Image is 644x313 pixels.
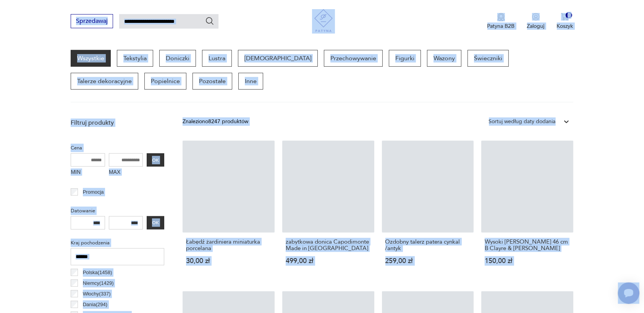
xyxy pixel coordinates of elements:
[489,117,556,126] div: Sortuj według daty dodania
[382,141,474,279] a: Ozdobny talerz patera cynkal /antykOzdobny talerz patera cynkal /antyk259,00 zł
[485,258,570,264] p: 150,00 zł
[71,144,164,152] p: Cena
[385,239,471,252] h3: Ozdobny talerz patera cynkal /antyk
[485,239,570,252] h3: Wysoki [PERSON_NAME] 46 cm B Clayre & [PERSON_NAME]
[527,22,545,30] p: Zaloguj
[71,119,164,127] p: Filtruj produkty
[238,73,263,90] a: Inne
[557,13,573,30] button: 0Koszyk
[183,141,275,279] a: Łabędź żardiniera miniaturka porcelanaŁabędź żardiniera miniaturka porcelana30,00 zł
[71,14,113,28] button: Sprzedawaj
[71,19,113,24] a: Sprzedawaj
[109,167,143,179] label: MAX
[83,268,112,277] p: Polska ( 1458 )
[282,141,374,279] a: zabytkowa donica Capodimonte Made in Italyzabytkowa donica Capodimonte Made in [GEOGRAPHIC_DATA]4...
[186,258,271,264] p: 30,00 zł
[147,153,164,167] button: OK
[83,300,107,309] p: Dania ( 294 )
[117,50,153,67] a: Tekstylia
[312,9,335,32] img: Patyna - sklep z meblami i dekoracjami vintage
[71,167,105,179] label: MIN
[566,12,572,19] div: 0
[186,239,271,252] h3: Łabędź żardiniera miniaturka porcelana
[481,141,573,279] a: Wysoki Mikołaj Ozdobny 46 cm B Clayre & EefWysoki [PERSON_NAME] 46 cm B Clayre & [PERSON_NAME]150...
[324,50,383,67] a: Przechowywanie
[205,16,214,26] button: Szukaj
[144,73,186,90] a: Popielnice
[83,290,111,298] p: Włochy ( 337 )
[487,13,515,30] button: Patyna B2B
[71,73,138,90] a: Talerze dekoracyjne
[202,50,232,67] a: Lustra
[527,13,545,30] button: Zaloguj
[159,50,196,67] a: Doniczki
[83,188,104,196] p: Promocja
[183,117,248,126] div: Znaleziono 8247 produktów
[385,258,471,264] p: 259,00 zł
[487,22,515,30] p: Patyna B2B
[497,13,505,21] img: Ikona medalu
[71,50,111,67] a: Wszystkie
[427,50,461,67] a: Wazony
[238,50,318,67] a: [DEMOGRAPHIC_DATA]
[618,283,639,304] iframe: Smartsupp widget button
[532,13,540,21] img: Ikonka użytkownika
[71,207,164,215] p: Datowanie
[468,50,509,67] a: Świeczniki
[286,239,371,252] h3: zabytkowa donica Capodimonte Made in [GEOGRAPHIC_DATA]
[83,279,114,287] p: Niemcy ( 1429 )
[487,13,515,30] a: Ikona medaluPatyna B2B
[147,216,164,230] button: OK
[389,50,421,67] a: Figurki
[561,13,569,21] img: Ikona koszyka
[71,239,164,247] p: Kraj pochodzenia
[286,258,371,264] p: 499,00 zł
[557,22,573,30] p: Koszyk
[193,73,232,90] a: Pozostałe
